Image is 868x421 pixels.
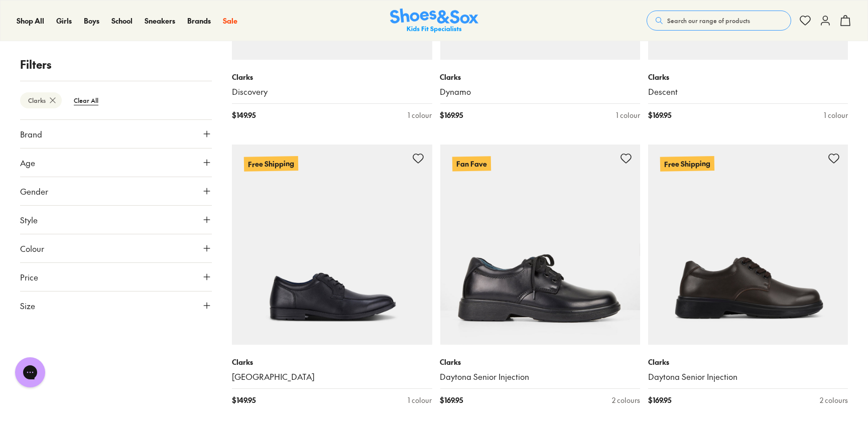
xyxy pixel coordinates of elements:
[660,156,714,172] p: Free Shipping
[440,357,640,367] p: Clarks
[20,242,44,254] span: Colour
[20,120,212,148] button: Brand
[66,91,106,109] btn: Clear All
[20,157,35,169] span: Age
[648,395,671,405] span: $ 169.95
[648,357,848,367] p: Clarks
[20,185,48,197] span: Gender
[20,214,38,226] span: Style
[408,395,432,405] div: 1 colour
[187,16,211,26] a: Brands
[232,371,432,382] a: [GEOGRAPHIC_DATA]
[145,16,175,26] a: Sneakers
[20,56,212,73] p: Filters
[452,157,490,172] p: Fan Fave
[20,177,212,205] button: Gender
[20,92,62,108] btn: Clarks
[390,9,478,33] a: Shoes & Sox
[820,395,848,405] div: 2 colours
[111,16,133,26] a: School
[408,110,432,120] div: 1 colour
[20,234,212,262] button: Colour
[824,110,848,120] div: 1 colour
[648,145,848,344] a: Free Shipping
[20,271,38,283] span: Price
[232,357,432,367] p: Clarks
[616,110,640,120] div: 1 colour
[145,16,175,26] span: Sneakers
[648,110,671,120] span: $ 169.95
[84,16,99,26] span: Boys
[223,16,237,26] span: Sale
[232,86,432,97] a: Discovery
[440,72,640,82] p: Clarks
[84,16,99,26] a: Boys
[667,16,750,25] span: Search our range of products
[20,263,212,291] button: Price
[648,86,848,97] a: Descent
[244,156,298,172] p: Free Shipping
[17,16,44,26] span: Shop All
[20,292,212,320] button: Size
[440,145,640,344] a: Fan Fave
[232,110,256,120] span: $ 149.95
[187,16,211,26] span: Brands
[612,395,640,405] div: 2 colours
[56,16,72,26] span: Girls
[390,9,478,33] img: SNS_Logo_Responsive.svg
[17,16,44,26] a: Shop All
[648,72,848,82] p: Clarks
[10,354,50,391] iframe: Gorgias live chat messenger
[223,16,237,26] a: Sale
[648,371,848,382] a: Daytona Senior Injection
[20,206,212,234] button: Style
[232,395,256,405] span: $ 149.95
[440,86,640,97] a: Dynamo
[440,371,640,382] a: Daytona Senior Injection
[111,16,133,26] span: School
[647,11,791,31] button: Search our range of products
[20,128,42,140] span: Brand
[440,110,463,120] span: $ 169.95
[232,72,432,82] p: Clarks
[20,149,212,177] button: Age
[56,16,72,26] a: Girls
[20,300,35,312] span: Size
[232,145,432,344] a: Free Shipping
[440,395,463,405] span: $ 169.95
